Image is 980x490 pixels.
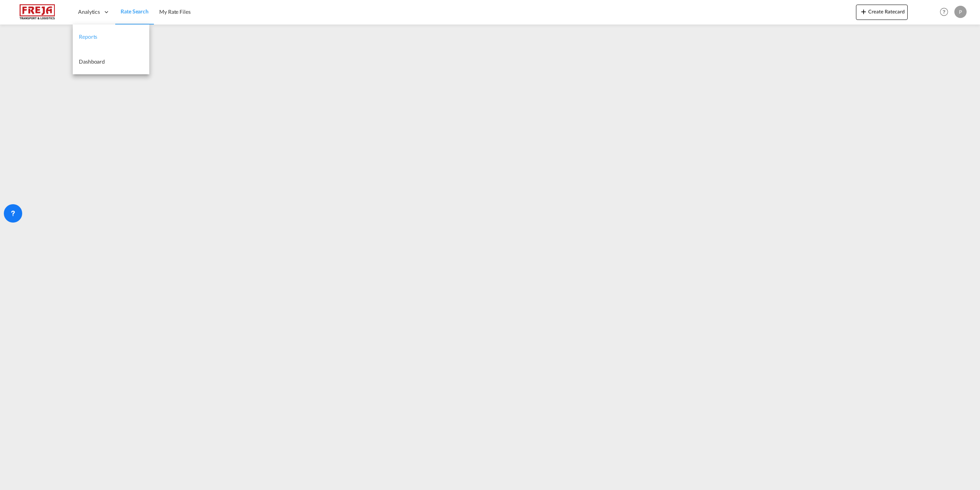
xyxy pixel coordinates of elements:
[859,7,868,16] md-icon: icon-plus 400-fg
[938,5,951,18] span: Help
[121,8,149,15] span: Rate Search
[856,5,908,20] button: icon-plus 400-fgCreate Ratecard
[79,58,105,65] span: Dashboard
[938,5,954,19] div: Help
[73,25,149,49] a: Reports
[73,49,149,74] a: Dashboard
[159,8,191,15] span: My Rate Files
[954,6,967,18] div: P
[78,8,100,16] span: Analytics
[11,3,63,21] img: 586607c025bf11f083711d99603023e7.png
[79,33,97,40] span: Reports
